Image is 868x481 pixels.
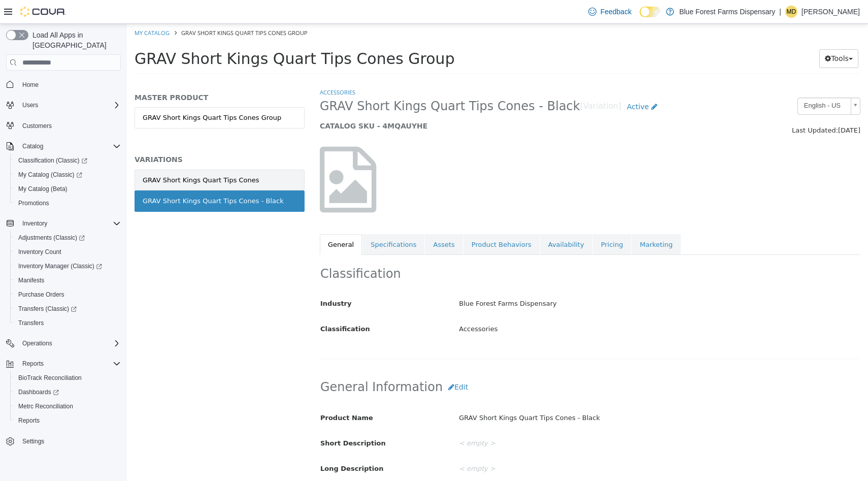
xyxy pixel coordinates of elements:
span: [DATE] [711,103,733,110]
span: Short Description [193,415,259,423]
span: Reports [14,414,121,427]
span: Customers [22,122,52,130]
a: My Catalog (Beta) [14,183,72,195]
span: Feedback [600,7,631,17]
span: Dark Mode [640,17,640,18]
span: Inventory Manager (Classic) [14,260,121,272]
a: Pricing [466,210,505,232]
a: Transfers [14,317,48,329]
span: BioTrack Reconciliation [18,374,82,382]
a: Adjustments (Classic) [10,231,125,245]
span: Transfers [14,317,121,329]
a: Home [18,79,43,91]
button: Purchase Orders [10,287,125,302]
a: GRAV Short Kings Quart Tips Cones Group [8,83,178,105]
button: Customers [2,118,125,133]
a: Availability [413,210,465,232]
span: Inventory Manager (Classic) [18,262,102,270]
a: Customers [18,120,56,132]
button: Settings [2,434,125,448]
span: Inventory [22,219,47,228]
p: | [779,6,781,18]
button: Inventory Count [10,245,125,259]
a: English - US [671,74,733,91]
button: Users [18,99,42,111]
button: Promotions [10,196,125,210]
a: Product Behaviors [337,210,413,232]
span: Classification [193,301,243,309]
a: Dashboards [10,385,125,399]
button: Operations [18,337,56,349]
small: [Variation] [453,79,494,87]
a: Manifests [14,274,48,286]
span: Settings [18,435,121,447]
input: Dark Mode [640,7,661,17]
a: Accessories [193,65,228,72]
a: Marketing [505,210,554,232]
span: Catalog [22,142,43,150]
span: Home [18,78,121,90]
a: Promotions [14,197,53,209]
span: Active [500,79,522,87]
button: Manifests [10,273,125,287]
nav: Complex example [6,73,121,475]
h5: VARIATIONS [8,131,178,140]
div: GRAV Short Kings Quart Tips Cones - Black [16,172,157,182]
a: My Catalog (Classic) [10,168,125,182]
button: Tools [692,25,731,44]
span: Promotions [14,197,121,209]
span: Reports [18,358,121,370]
span: Transfers (Classic) [18,305,77,313]
a: Adjustments (Classic) [14,232,89,244]
h5: MASTER PRODUCT [8,69,178,78]
span: Last Updated: [665,103,711,110]
span: GRAV Short Kings Quart Tips Cones - Black [193,75,453,90]
button: My Catalog (Beta) [10,182,125,196]
a: Dashboards [14,386,63,398]
span: BioTrack Reconciliation [14,372,121,384]
span: Classification (Classic) [18,156,87,165]
span: Reports [18,416,40,425]
h2: Classification [193,242,733,258]
span: Users [18,99,121,111]
div: < empty > [324,411,741,429]
span: Users [22,101,38,109]
iframe: To enrich screen reader interactions, please activate Accessibility in Grammarly extension settings [127,24,868,481]
div: Accessories [324,297,741,314]
span: Inventory Count [14,246,121,258]
button: Metrc Reconciliation [10,399,125,413]
a: Classification (Classic) [14,154,91,167]
h5: CATALOG SKU - 4MQAUYHE [193,98,594,107]
button: Inventory [18,217,51,230]
a: Specifications [236,210,297,232]
button: Transfers [10,316,125,330]
span: Metrc Reconciliation [18,402,73,410]
div: < empty > [324,436,741,454]
button: Reports [10,413,125,428]
button: Edit [316,354,347,373]
span: Classification (Classic) [14,154,121,167]
span: My Catalog (Beta) [18,185,68,193]
span: My Catalog (Classic) [18,171,82,179]
span: Industry [193,276,225,283]
span: English - US [671,74,720,90]
span: Operations [18,337,121,349]
span: Transfers (Classic) [14,303,121,315]
span: Purchase Orders [18,291,64,299]
h2: General Information [193,354,733,373]
a: Settings [18,435,48,447]
button: Operations [2,336,125,350]
span: Transfers [18,319,44,327]
button: Catalog [18,140,47,152]
a: Feedback [584,2,636,22]
span: Customers [18,119,121,132]
p: [PERSON_NAME] [802,6,860,18]
a: Transfers (Classic) [10,302,125,316]
span: Inventory Count [18,248,61,256]
a: Purchase Orders [14,288,69,301]
span: Metrc Reconciliation [14,400,121,412]
span: Catalog [18,140,121,152]
span: Dashboards [14,386,121,398]
img: Cova [20,7,66,17]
